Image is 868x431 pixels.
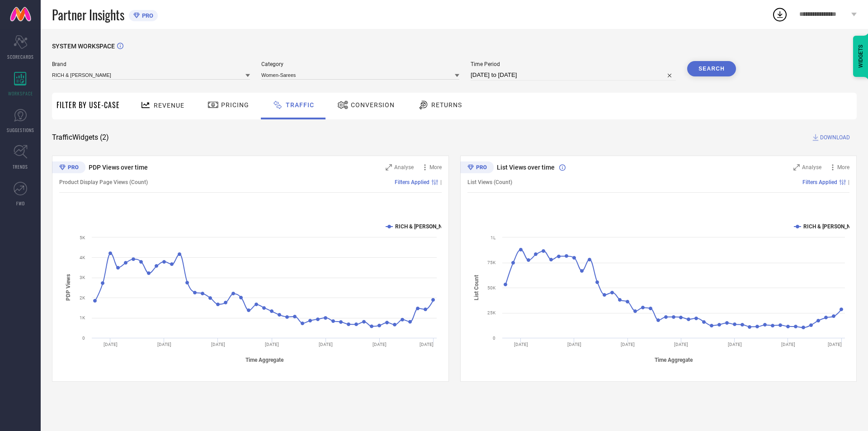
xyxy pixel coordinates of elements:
span: PRO [140,12,153,19]
span: TRENDS [13,163,28,170]
span: SCORECARDS [7,53,34,60]
span: | [848,179,849,185]
text: 0 [493,336,495,341]
text: [DATE] [674,342,688,347]
span: List Views over time [497,164,555,171]
text: [DATE] [621,342,635,347]
span: More [837,164,849,171]
tspan: List Count [473,275,479,300]
span: Filters Applied [395,179,429,185]
text: 75K [487,260,496,265]
text: RICH & [PERSON_NAME] [803,223,863,230]
span: Category [261,61,459,67]
text: RICH & [PERSON_NAME] [395,223,455,230]
span: Time Period [471,61,676,67]
button: Search [687,61,736,76]
text: 2K [80,295,85,300]
text: 0 [82,336,85,341]
span: Analyse [394,164,414,171]
span: SYSTEM WORKSPACE [52,43,115,50]
text: 25K [487,310,496,315]
text: [DATE] [157,342,171,347]
span: FWD [16,200,25,207]
text: [DATE] [420,342,434,347]
text: [DATE] [265,342,279,347]
span: WORKSPACE [8,90,33,97]
text: 1L [491,235,496,240]
text: [DATE] [211,342,225,347]
div: Open download list [772,6,788,23]
text: 3K [80,275,85,280]
text: 5K [80,235,85,240]
div: Premium [460,161,494,175]
span: SUGGESTIONS [7,127,34,133]
span: List Views (Count) [467,179,512,185]
span: Traffic [286,101,314,109]
span: Product Display Page Views (Count) [59,179,148,185]
text: [DATE] [104,342,118,347]
text: 4K [80,255,85,260]
span: Returns [431,101,462,109]
span: Filter By Use-Case [57,99,120,110]
text: [DATE] [727,342,741,347]
text: 1K [80,315,85,320]
div: Premium [52,161,85,175]
tspan: PDP Views [65,274,71,301]
span: More [429,164,442,171]
span: Analyse [802,164,821,171]
input: Select time period [471,70,676,81]
text: [DATE] [781,342,795,347]
tspan: Time Aggregate [655,357,693,363]
svg: Zoom [386,164,392,171]
text: [DATE] [514,342,528,347]
text: [DATE] [567,342,581,347]
text: [DATE] [373,342,387,347]
tspan: Time Aggregate [245,357,284,363]
span: Revenue [154,102,184,109]
span: | [440,179,442,185]
text: [DATE] [319,342,333,347]
span: Filters Applied [802,179,837,185]
span: Brand [52,61,250,67]
span: Traffic Widgets ( 2 ) [52,133,109,142]
span: Pricing [221,101,249,109]
span: DOWNLOAD [820,133,850,142]
span: Conversion [351,101,395,109]
text: 50K [487,285,496,290]
span: PDP Views over time [89,164,148,171]
span: Partner Insights [52,5,124,24]
text: [DATE] [828,342,842,347]
svg: Zoom [793,164,800,171]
